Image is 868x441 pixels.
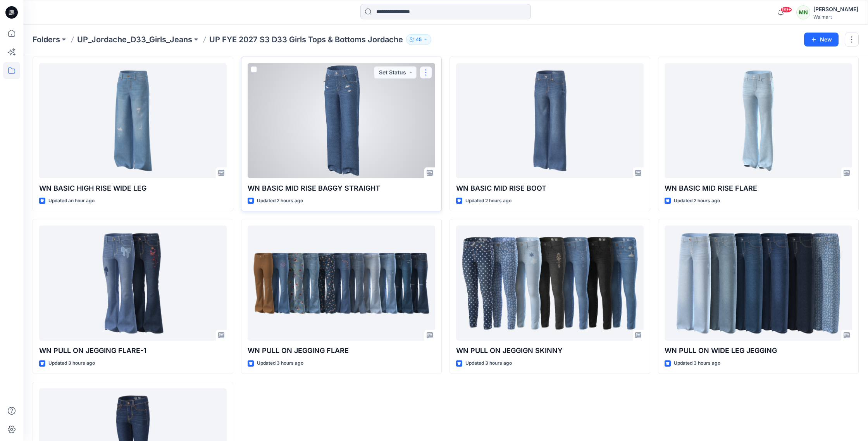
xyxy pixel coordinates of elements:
p: WN BASIC MID RISE BOOT [456,183,644,194]
p: Updated an hour ago [48,197,95,205]
button: New [804,33,839,47]
p: WN PULL ON JEGGIGN SKINNY [456,345,644,356]
a: WN BASIC HIGH RISE WIDE LEG [39,63,227,178]
div: MN [796,5,810,19]
a: WN BASIC MID RISE FLARE [665,63,852,178]
p: WN PULL ON JEGGING FLARE [248,345,435,356]
a: WN PULL ON JEGGIGN SKINNY [456,226,644,341]
p: Updated 2 hours ago [257,197,303,205]
p: Updated 2 hours ago [674,197,720,205]
a: UP_Jordache_D33_Girls_Jeans [77,34,192,45]
button: 45 [406,34,431,45]
a: WN PULL ON JEGGING FLARE-1 [39,226,227,341]
a: WN BASIC MID RISE BAGGY STRAIGHT [248,63,435,178]
p: Updated 2 hours ago [465,197,511,205]
p: 45 [416,35,422,44]
p: WN PULL ON WIDE LEG JEGGING [665,345,852,356]
div: Walmart [813,14,858,20]
p: WN BASIC MID RISE FLARE [665,183,852,194]
a: WN BASIC MID RISE BOOT [456,63,644,178]
a: WN PULL ON JEGGING FLARE [248,226,435,341]
p: Updated 3 hours ago [48,359,95,367]
p: WN BASIC HIGH RISE WIDE LEG [39,183,227,194]
p: Updated 3 hours ago [674,359,720,367]
p: UP FYE 2027 S3 D33 Girls Tops & Bottoms Jordache [209,34,403,45]
a: Folders [33,34,60,45]
a: WN PULL ON WIDE LEG JEGGING [665,226,852,341]
p: Updated 3 hours ago [257,359,303,367]
p: Updated 3 hours ago [465,359,512,367]
p: WN PULL ON JEGGING FLARE-1 [39,345,227,356]
span: 99+ [780,7,792,13]
p: WN BASIC MID RISE BAGGY STRAIGHT [248,183,435,194]
div: [PERSON_NAME] [813,5,858,14]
